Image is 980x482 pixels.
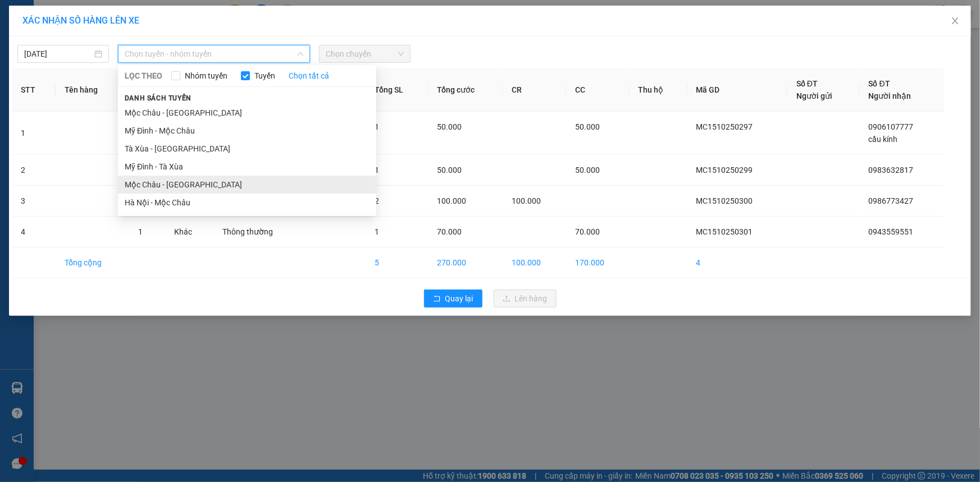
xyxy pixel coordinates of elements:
[575,227,600,236] span: 70.000
[869,91,911,100] span: Người nhận
[12,186,56,217] td: 3
[494,290,557,307] button: uploadLên hàng
[297,51,304,57] span: down
[375,122,379,131] span: 1
[118,140,376,158] li: Tà Xùa - [GEOGRAPHIC_DATA]
[696,227,753,236] span: MC1510250301
[289,70,329,82] a: Chọn tất cả
[375,166,379,175] span: 1
[213,217,306,247] td: Thông thường
[869,135,898,144] span: cầu kính
[4,64,34,71] span: Người gửi:
[366,68,428,112] th: Tổng SL
[166,217,214,247] td: Khác
[125,70,162,82] span: LỌC THEO
[21,20,86,32] span: XUANTRANG
[687,68,787,112] th: Mã GD
[796,79,818,88] span: Số ĐT
[4,79,83,95] span: 0943559551
[118,194,376,212] li: Hà Nội - Mộc Châu
[118,158,376,176] li: Mỹ Đình - Tà Xùa
[575,166,600,175] span: 50.000
[869,196,914,205] span: 0986773427
[566,247,630,278] td: 170.000
[575,122,600,131] span: 50.000
[869,166,914,175] span: 0983632817
[106,11,163,28] span: VP [PERSON_NAME]
[108,30,163,40] span: 0981 559 551
[118,176,376,194] li: Mộc Châu - [GEOGRAPHIC_DATA]
[429,247,503,278] td: 270.000
[566,68,630,112] th: CC
[869,79,890,88] span: Số ĐT
[696,122,753,131] span: MC1510250297
[118,93,198,103] span: Danh sách tuyến
[118,122,376,140] li: Mỹ Đình - Mộc Châu
[12,68,56,112] th: STT
[12,112,56,155] td: 1
[696,166,753,175] span: MC1510250299
[56,247,129,278] td: Tổng cộng
[951,16,960,25] span: close
[125,45,303,62] span: Chọn tuyến - nhóm tuyến
[437,122,462,131] span: 50.000
[437,227,462,236] span: 70.000
[696,196,753,205] span: MC1510250300
[326,45,404,62] span: Chọn chuyến
[24,48,92,60] input: 15/10/2025
[437,166,462,175] span: 50.000
[433,295,441,304] span: rollback
[22,15,139,26] span: XÁC NHẬN SỐ HÀNG LÊN XE
[512,196,541,205] span: 100.000
[118,104,376,122] li: Mộc Châu - [GEOGRAPHIC_DATA]
[630,68,687,112] th: Thu hộ
[503,68,566,112] th: CR
[687,247,787,278] td: 4
[366,247,428,278] td: 5
[35,6,73,18] span: HAIVAN
[503,247,566,278] td: 100.000
[375,196,379,205] span: 2
[138,227,143,236] span: 1
[56,68,129,112] th: Tên hàng
[180,70,232,82] span: Nhóm tuyến
[424,290,482,307] button: rollbackQuay lại
[796,91,832,100] span: Người gửi
[12,155,56,186] td: 2
[250,70,280,82] span: Tuyến
[12,217,56,247] td: 4
[36,34,72,45] em: Logistics
[375,227,379,236] span: 1
[445,292,473,305] span: Quay lại
[869,227,914,236] span: 0943559551
[4,71,39,79] span: Người nhận:
[429,68,503,112] th: Tổng cước
[869,122,914,131] span: 0906107777
[437,196,467,205] span: 100.000
[940,6,971,37] button: Close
